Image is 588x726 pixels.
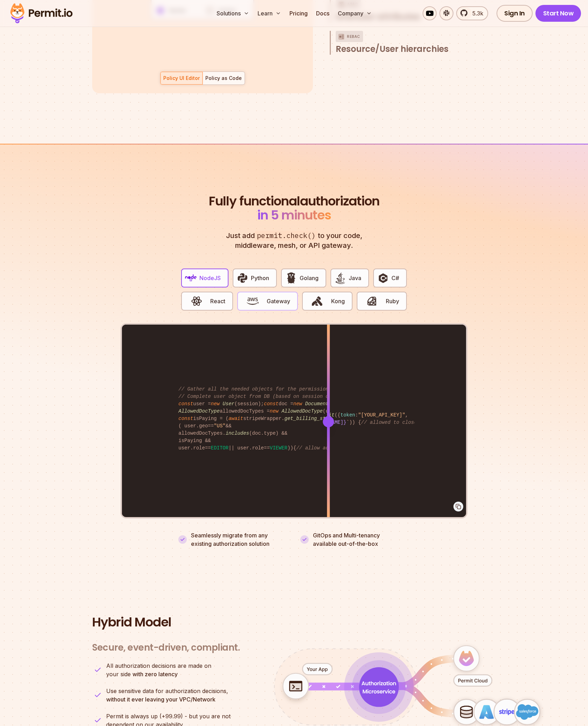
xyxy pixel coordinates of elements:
span: permit.check() [255,231,318,241]
a: 5.3k [456,6,488,20]
span: C# [391,274,399,282]
span: const [178,416,193,421]
span: in 5 minutes [257,206,331,224]
span: AllowedDocType [281,408,323,414]
span: 5.3k [468,9,483,18]
span: Resource/User hierarchies [336,43,449,55]
span: Java [349,274,361,282]
a: Docs [313,6,332,20]
span: // allow access [296,445,340,451]
a: Pricing [287,6,310,20]
span: // Complete user object from DB (based on session object, only 3 DB queries...) [178,394,411,399]
img: Gateway [247,295,259,307]
span: token [340,412,355,418]
span: // Gather all the needed objects for the permission check [178,386,346,392]
strong: without it ever leaving your VPC/Network [106,696,216,703]
strong: with zero latency [132,671,178,678]
span: Document [305,401,329,407]
div: Policy as Code [205,75,242,82]
img: Java [334,272,346,284]
span: await [228,416,243,421]
span: Fully functional [209,194,300,208]
span: role [252,445,264,451]
span: // allowed to close issue [361,420,435,425]
p: ReBAC [347,31,360,42]
img: Kong [311,295,323,307]
span: "[YOUR_API_KEY]" [358,412,405,418]
span: new [270,408,279,414]
span: includes [226,430,249,436]
span: get_billing_status [285,416,337,421]
span: React [210,297,225,305]
button: ReBACResource/User hierarchies [336,31,466,55]
p: Seamlessly migrate from any existing authorization solution [191,531,288,548]
img: React [191,295,203,307]
span: new [211,401,220,407]
img: Golang [285,272,297,284]
span: Use sensitive data for authorization decisions, [106,687,228,695]
img: Permit logo [7,1,76,25]
p: GitOps and Multi-tenancy available out-of-the-box [313,531,380,548]
span: const [264,401,279,407]
button: Company [335,6,375,20]
p: Just add to your code, middleware, mesh, or API gateway. [218,231,370,250]
span: EDITOR [211,445,228,451]
span: role [193,445,205,451]
button: Solutions [214,6,252,20]
img: NodeJS [185,272,197,284]
span: AllowedDocType [178,408,220,414]
button: Learn [255,6,284,20]
p: your side [106,661,211,678]
span: Permit is always up (+99.99) - but you are not [106,712,231,720]
span: new [293,401,302,407]
span: geo [199,423,208,429]
a: Start Now [535,5,581,22]
span: const [178,401,193,407]
img: C# [377,272,389,284]
h3: Secure, event-driven, compliant. [92,642,240,653]
span: User [223,401,234,407]
span: Ruby [386,297,399,305]
span: All authorization decisions are made on [106,661,211,670]
span: Kong [331,297,345,305]
span: Python [251,274,269,282]
a: Sign In [497,5,533,22]
span: NodeJS [199,274,221,282]
span: VIEWER [270,445,287,451]
button: Policy as Code [203,72,245,85]
span: Gateway [267,297,290,305]
h2: authorization [207,194,381,222]
span: Golang [300,274,319,282]
span: type [264,430,276,436]
h2: Hybrid Model [92,615,496,629]
span: "US" [214,423,226,429]
img: Python [237,272,248,284]
img: Ruby [366,295,378,307]
code: user = (session); doc = ( , , session. ); allowedDocTypes = (user. ); isPaying = ( stripeWrapper.... [173,380,414,457]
